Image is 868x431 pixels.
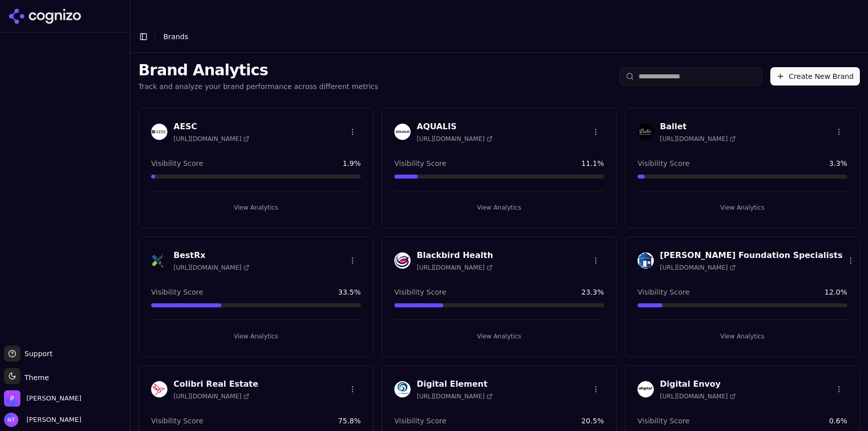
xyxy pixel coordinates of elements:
[151,199,361,216] button: View Analytics
[638,381,654,397] img: Digital Envoy
[638,199,847,216] button: View Analytics
[825,287,847,297] span: 12.0 %
[26,394,81,403] span: Perrill
[417,135,493,143] span: [URL][DOMAIN_NAME]
[582,287,604,297] span: 23.3 %
[338,287,361,297] span: 33.5 %
[151,416,203,426] span: Visibility Score
[173,392,249,400] span: [URL][DOMAIN_NAME]
[638,252,654,269] img: Cantey Foundation Specialists
[417,264,493,272] span: [URL][DOMAIN_NAME]
[660,249,843,262] h3: [PERSON_NAME] Foundation Specialists
[394,416,446,426] span: Visibility Score
[660,264,736,272] span: [URL][DOMAIN_NAME]
[660,392,736,400] span: [URL][DOMAIN_NAME]
[138,61,379,79] h1: Brand Analytics
[829,158,847,168] span: 3.3 %
[417,249,493,262] h3: Blackbird Health
[4,390,20,407] img: Perrill
[394,287,446,297] span: Visibility Score
[173,249,249,262] h3: BestRx
[394,328,604,344] button: View Analytics
[4,413,18,427] img: Nate Tower
[394,124,411,140] img: AQUALIS
[173,135,249,143] span: [URL][DOMAIN_NAME]
[151,287,203,297] span: Visibility Score
[4,390,81,407] button: Open organization switcher
[638,158,689,168] span: Visibility Score
[151,158,203,168] span: Visibility Score
[638,124,654,140] img: Ballet
[833,381,858,406] iframe: Intercom live chat
[582,158,604,168] span: 11.1 %
[173,121,249,133] h3: AESC
[151,252,167,269] img: BestRx
[417,378,493,390] h3: Digital Element
[163,32,188,42] nav: breadcrumb
[151,381,167,397] img: Colibri Real Estate
[394,252,411,269] img: Blackbird Health
[770,67,860,85] button: Create New Brand
[660,135,736,143] span: [URL][DOMAIN_NAME]
[660,378,736,390] h3: Digital Envoy
[342,158,361,168] span: 1.9 %
[394,381,411,397] img: Digital Element
[163,33,188,41] span: Brands
[20,373,49,382] span: Theme
[638,287,689,297] span: Visibility Score
[151,124,167,140] img: AESC
[22,415,81,424] span: [PERSON_NAME]
[394,158,446,168] span: Visibility Score
[829,416,847,426] span: 0.6 %
[660,121,736,133] h3: Ballet
[151,328,361,344] button: View Analytics
[417,392,493,400] span: [URL][DOMAIN_NAME]
[20,349,52,359] span: Support
[417,121,493,133] h3: AQUALIS
[4,413,81,427] button: Open user button
[173,378,258,390] h3: Colibri Real Estate
[138,81,379,92] p: Track and analyze your brand performance across different metrics
[338,416,361,426] span: 75.8 %
[638,416,689,426] span: Visibility Score
[582,416,604,426] span: 20.5 %
[173,264,249,272] span: [URL][DOMAIN_NAME]
[638,328,847,344] button: View Analytics
[394,199,604,216] button: View Analytics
